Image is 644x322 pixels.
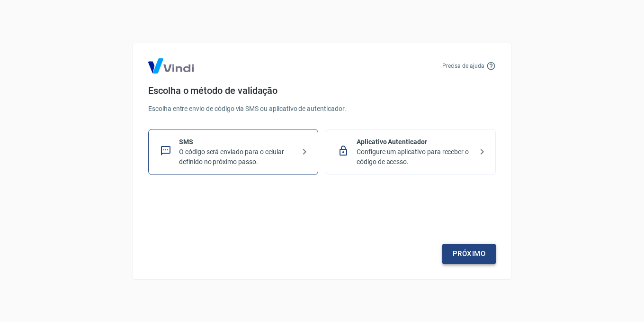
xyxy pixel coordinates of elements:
[179,147,295,167] p: O código será enviado para o celular definido no próximo passo.
[148,129,318,175] div: SMSO código será enviado para o celular definido no próximo passo.
[357,147,473,167] p: Configure um aplicativo para receber o código de acesso.
[148,85,496,96] h4: Escolha o método de validação
[326,129,496,175] div: Aplicativo AutenticadorConfigure um aplicativo para receber o código de acesso.
[442,62,484,70] p: Precisa de ajuda
[148,58,194,74] img: Logo Vind
[357,137,473,147] p: Aplicativo Autenticador
[148,104,496,114] p: Escolha entre envio de código via SMS ou aplicativo de autenticador.
[442,244,496,264] a: Próximo
[179,137,295,147] p: SMS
